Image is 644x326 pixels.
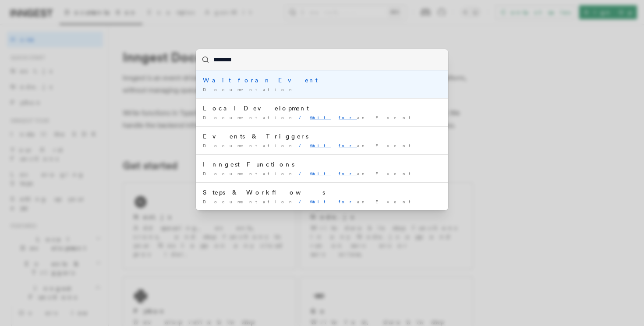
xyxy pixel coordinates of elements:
[310,143,416,148] span: an Event
[203,76,441,85] div: an Event
[310,143,331,148] mark: Wait
[310,171,331,176] mark: Wait
[203,199,295,204] span: Documentation
[339,115,357,120] mark: for
[310,115,416,120] span: an Event
[203,171,295,176] span: Documentation
[339,143,357,148] mark: for
[203,160,441,169] div: Inngest Functions
[299,171,306,176] span: /
[203,143,295,148] span: Documentation
[203,77,231,84] mark: Wait
[339,171,357,176] mark: for
[299,199,306,204] span: /
[310,199,416,204] span: an Event
[339,199,357,204] mark: for
[203,115,295,120] span: Documentation
[310,115,331,120] mark: Wait
[203,188,441,197] div: Steps & Workflows
[299,143,306,148] span: /
[310,199,331,204] mark: Wait
[299,115,306,120] span: /
[203,87,295,92] span: Documentation
[203,132,441,141] div: Events & Triggers
[203,104,441,113] div: Local Development
[310,171,416,176] span: an Event
[238,77,255,84] mark: for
